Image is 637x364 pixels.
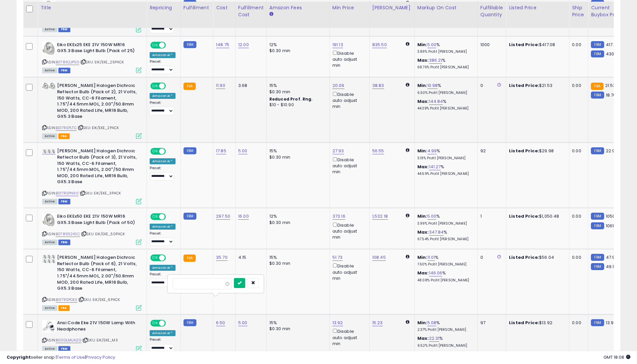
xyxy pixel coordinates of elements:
[86,354,115,360] a: Privacy Policy
[216,254,228,261] a: 35.70
[183,255,196,262] small: FBA
[57,213,138,227] b: Eiko EKEx50 EKE 21V 150W MR16 GX5.3 Base Light Bulb (Pack of 50)
[606,148,618,154] span: 22.94
[509,213,564,219] div: $1,050.48
[183,319,196,326] small: FBM
[269,255,324,260] div: 15%
[238,148,248,154] a: 5.00
[417,270,429,276] b: Max:
[591,213,604,220] small: FBM
[480,255,501,260] div: 0
[427,254,435,261] a: 11.01
[429,98,443,105] a: 144.84
[269,213,324,219] div: 12%
[81,231,125,237] span: | SKU: EIK/EKE_50PACK
[216,82,225,89] a: 11.90
[269,11,273,17] small: Amazon Fees.
[238,41,249,48] a: 12.00
[509,148,539,154] b: Listed Price:
[150,272,176,287] div: Preset:
[509,42,564,48] div: $417.08
[150,224,176,230] div: Amazon AI *
[417,270,472,282] div: %
[417,57,472,70] div: %
[605,82,616,89] span: 21.53
[417,237,472,242] p: 67.54% Profit [PERSON_NAME]
[332,41,343,48] a: 191.13
[572,320,583,326] div: 0.00
[269,96,313,102] b: Reduced Prof. Rng.
[42,320,142,351] div: ASIN:
[417,221,472,226] p: 3.99% Profit [PERSON_NAME]
[509,213,539,219] b: Listed Price:
[332,82,344,89] a: 20.09
[56,125,77,131] a: B017RSPLTC
[238,320,248,326] a: 5.00
[150,59,176,74] div: Preset:
[150,101,176,115] div: Preset:
[269,260,324,266] div: $0.30 min
[269,83,324,89] div: 15%
[269,89,324,95] div: $0.30 min
[417,98,429,105] b: Max:
[269,148,324,154] div: 15%
[372,148,384,154] a: 56.55
[417,335,472,348] div: %
[417,91,472,95] p: 6.50% Profit [PERSON_NAME]
[417,213,427,219] b: Min:
[58,240,70,245] span: FBM
[56,337,81,343] a: B00GLMUAZG
[216,148,226,154] a: 17.85
[56,231,80,237] a: B0789524SC
[480,83,501,89] div: 0
[427,148,437,154] a: 4.99
[42,42,55,55] img: 41fg1rCNTSL._SL40_.jpg
[332,4,367,11] div: Min Price
[606,41,619,48] span: 417.08
[572,83,583,89] div: 0.00
[372,41,387,48] a: 835.50
[406,42,409,46] i: Calculated using Dynamic Max Price.
[57,42,138,56] b: Eiko EKEx25 EKE 21V 150W MR16 GX5.3 Base Light Bulb (Pack of 25)
[417,213,472,226] div: %
[151,42,159,48] span: ON
[269,1,324,7] div: 15%
[332,254,343,261] a: 51.73
[427,320,437,326] a: 5.08
[165,83,176,89] span: OFF
[269,326,324,332] div: $0.30 min
[572,1,583,7] div: 0.00
[417,57,429,63] b: Max:
[509,148,564,154] div: $29.98
[417,328,472,332] p: 2.37% Profit [PERSON_NAME]
[591,50,604,57] small: FBM
[57,83,138,121] b: [PERSON_NAME] Halogen Dichroic Reflector Bulb (Pack of 2), 21 Volts, 150 Watts, CC-6 Filament, 1....
[572,148,583,154] div: 0.00
[183,83,196,90] small: FBA
[606,223,620,229] span: 1061.74
[216,41,229,48] a: 148.75
[42,42,142,73] div: ASIN:
[417,106,472,111] p: 44.39% Profit [PERSON_NAME]
[480,42,501,48] div: 1000
[417,41,427,48] b: Min:
[332,213,345,220] a: 373.16
[332,148,344,154] a: 27.93
[509,320,564,326] div: $13.92
[332,0,344,7] a: 122.01
[150,52,176,58] div: Amazon AI *
[150,93,176,99] div: Amazon AI *
[165,149,176,154] span: OFF
[372,82,384,89] a: 38.83
[58,199,70,204] span: FBM
[417,164,429,170] b: Max:
[42,1,142,32] div: ASIN:
[150,4,178,11] div: Repricing
[57,320,138,334] b: Ansi Code Eke 21V 150W Lamp With Headphones
[572,213,583,219] div: 0.00
[417,1,472,13] div: %
[58,68,70,73] span: FBM
[417,42,472,54] div: %
[42,255,142,310] div: ASIN:
[417,148,472,160] div: %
